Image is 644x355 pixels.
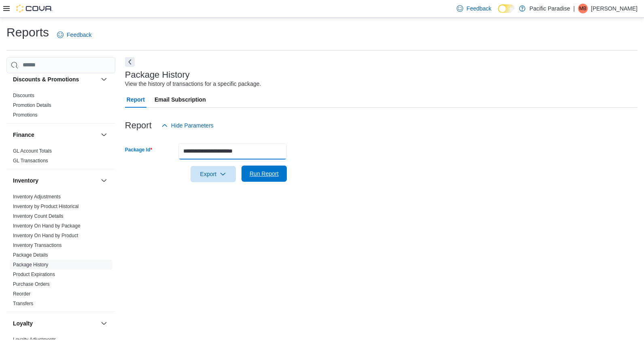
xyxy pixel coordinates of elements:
[13,75,79,83] h3: Discounts & Promotions
[13,112,38,118] a: Promotions
[498,4,515,13] input: Dark Mode
[13,193,61,200] span: Inventory Adjustments
[13,102,51,108] span: Promotion Details
[13,291,30,297] span: Reorder
[6,192,115,312] div: Inventory
[13,272,55,277] a: Product Expirations
[13,271,55,278] span: Product Expirations
[13,233,78,238] a: Inventory On Hand by Product
[99,74,109,84] button: Discounts & Promotions
[13,102,51,108] a: Promotion Details
[13,176,38,185] h3: Inventory
[195,166,231,182] span: Export
[125,70,190,80] h3: Package History
[13,204,79,209] a: Inventory by Product Historical
[13,158,48,164] a: GL Transactions
[13,223,80,229] span: Inventory On Hand by Package
[13,242,62,249] span: Inventory Transactions
[573,4,575,13] p: |
[13,213,64,219] a: Inventory Count Details
[13,194,61,200] a: Inventory Adjustments
[530,4,570,13] p: Pacific Paradise
[171,121,214,130] span: Hide Parameters
[13,223,80,229] a: Inventory On Hand by Package
[6,91,115,123] div: Discounts & Promotions
[578,4,588,13] div: Michael Bettencourt
[13,213,64,219] span: Inventory Count Details
[13,301,33,306] a: Transfers
[13,319,33,327] h3: Loyalty
[191,166,236,182] button: Export
[125,80,261,88] div: View the history of transactions for a specific package.
[16,4,53,13] img: Cova
[6,146,115,169] div: Finance
[13,92,34,99] span: Discounts
[13,252,48,258] a: Package Details
[13,176,97,185] button: Inventory
[13,281,50,287] a: Purchase Orders
[466,4,491,13] span: Feedback
[155,91,206,108] span: Email Subscription
[13,319,97,327] button: Loyalty
[99,130,109,140] button: Finance
[13,148,52,154] span: GL Account Totals
[99,319,109,328] button: Loyalty
[13,336,56,343] span: Loyalty Adjustments
[13,232,78,239] span: Inventory On Hand by Product
[13,148,52,154] a: GL Account Totals
[579,4,587,13] span: MB
[125,121,152,130] h3: Report
[67,31,91,39] span: Feedback
[13,261,48,268] span: Package History
[453,0,494,17] a: Feedback
[99,176,109,185] button: Inventory
[6,24,49,40] h1: Reports
[13,242,62,248] a: Inventory Transactions
[13,291,30,297] a: Reorder
[250,170,279,178] span: Run Report
[54,27,95,43] a: Feedback
[591,4,638,13] p: [PERSON_NAME]
[13,337,56,342] a: Loyalty Adjustments
[158,117,217,134] button: Hide Parameters
[13,131,97,139] button: Finance
[13,252,48,258] span: Package Details
[13,93,34,98] a: Discounts
[241,166,287,182] button: Run Report
[13,157,48,164] span: GL Transactions
[13,131,34,139] h3: Finance
[13,203,79,210] span: Inventory by Product Historical
[13,281,50,287] span: Purchase Orders
[127,91,145,108] span: Report
[13,75,97,83] button: Discounts & Promotions
[125,57,135,67] button: Next
[125,147,152,153] label: Package Id
[13,300,33,307] span: Transfers
[13,262,48,268] a: Package History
